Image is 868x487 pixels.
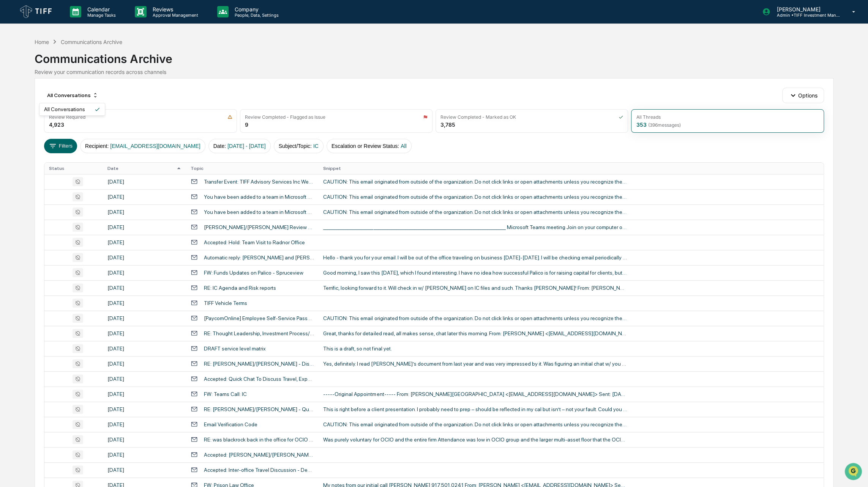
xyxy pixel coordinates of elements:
[440,114,516,120] div: Review Completed - Marked as OK
[107,300,181,306] div: [DATE]
[44,163,103,174] th: Status
[107,270,181,276] div: [DATE]
[204,391,247,397] div: FW: Teams Call: IC
[770,13,841,18] p: Admin • TIFF Investment Management
[323,209,627,215] div: CAUTION: This email originated from outside of the organization. Do not click links or open attac...
[8,111,14,117] div: 🔎
[323,406,627,412] div: This is right before a client presentation. I probably need to prep – should be reflected in my c...
[274,139,324,153] button: Subject/Topic:IC
[204,437,314,443] div: RE: was blackrock back in the office for OCIO group?
[648,122,680,128] span: ( 396 messages)
[204,209,314,215] div: You have been added to a team in Microsoft Teams
[323,285,627,291] div: Terrific, looking forward to it. Will check in w/ [PERSON_NAME] on IC files and such. Thanks [PER...
[103,163,186,174] th: Date
[208,139,271,153] button: Date:[DATE] - [DATE]
[107,346,181,352] div: [DATE]
[323,254,627,261] div: Hello - thank you for your email. I will be out of the office traveling on business [DATE]-[DATE]...
[147,6,202,13] p: Reviews
[5,107,51,121] a: 🔎Data Lookup
[844,462,864,482] iframe: Open customer support
[204,179,314,185] div: Transfer Event: TIFF Advisory Services Inc Weekly Meeting
[204,346,266,352] div: DRAFT service level matrix
[323,346,627,352] div: This is a draft, so not final yet.
[52,93,97,106] a: 🗄️Attestations
[80,139,205,153] button: Recipient:[EMAIL_ADDRESS][DOMAIN_NAME]
[229,13,282,18] p: People, Data, Settings
[245,121,248,128] div: 9
[770,6,841,13] p: [PERSON_NAME]
[313,143,319,149] span: IC
[8,16,138,28] p: How can we help?
[227,143,266,149] span: [DATE] - [DATE]
[245,114,325,120] div: Review Completed - Flagged as Issue
[323,330,627,336] div: Great, thanks for detailed read, all makes sense, chat later this morning. From: [PERSON_NAME] <[...
[423,115,428,119] img: icon
[204,361,314,367] div: RE: [PERSON_NAME]/[PERSON_NAME] - Discuss TIFF IC
[44,139,77,153] button: Filters
[44,106,85,112] div: All Conversations
[81,13,120,18] p: Manage Tasks
[107,391,181,397] div: [DATE]
[107,437,181,443] div: [DATE]
[107,376,181,382] div: [DATE]
[319,163,823,174] th: Snippet
[8,96,14,102] div: 🖐️
[204,421,257,427] div: Email Verification Code
[110,143,200,149] span: [EMAIL_ADDRESS][DOMAIN_NAME]
[323,179,627,185] div: CAUTION: This email originated from outside of the organization. Do not click links or open attac...
[107,330,181,336] div: [DATE]
[129,60,138,69] button: Start new chat
[107,209,181,215] div: [DATE]
[323,421,627,427] div: CAUTION: This email originated from outside of the organization. Do not click links or open attac...
[186,163,319,174] th: Topic
[63,96,94,103] span: Attestations
[107,224,181,230] div: [DATE]
[35,39,49,45] div: Home
[204,254,314,261] div: Automatic reply: [PERSON_NAME] and [PERSON_NAME] touch base
[54,128,92,134] a: Powered byPylon
[204,467,314,473] div: Accepted: Inter-office Travel Discussion - Development/Member Strategy
[323,224,627,230] div: ________________________________________________________________________________ Microsoft Teams ...
[49,114,85,120] div: Review Required
[636,114,660,120] div: All Threads
[107,467,181,473] div: [DATE]
[107,361,181,367] div: [DATE]
[61,39,122,45] div: Communications Archive
[327,139,412,153] button: Escalation or Review Status:All
[26,66,96,72] div: We're available if you need us!
[204,315,314,321] div: [PaycomOnline] Employee Self-Service Password Change
[147,13,202,18] p: Approval Management
[323,391,627,397] div: -----Original Appointment----- From: [PERSON_NAME][GEOGRAPHIC_DATA] <[EMAIL_ADDRESS][DOMAIN_NAME]...
[323,270,627,276] div: Good morning, I saw this [DATE], which I found interesting. I have no idea how successful Palico ...
[229,6,282,13] p: Company
[440,121,455,128] div: 3,785
[76,129,92,134] span: Pylon
[401,143,407,149] span: All
[8,58,21,72] img: 1746055101610-c473b297-6a78-478c-a979-82029cc54cd1
[636,121,680,128] div: 353
[107,452,181,458] div: [DATE]
[107,179,181,185] div: [DATE]
[107,239,181,245] div: [DATE]
[204,194,314,200] div: You have been added to a team in Microsoft Teams
[107,421,181,427] div: [DATE]
[204,239,305,245] div: Accepted: Hold: Team Visit to Radnor Office
[323,194,627,200] div: CAUTION: This email originated from outside of the organization. Do not click links or open attac...
[204,406,314,412] div: RE: [PERSON_NAME]/[PERSON_NAME] - Quick Chat on BlackRock's Tactical Process Sources of Value/Edge
[204,330,314,336] div: RE: Thought Leadership, Investment Process/IC, etc.
[204,452,314,458] div: Accepted: [PERSON_NAME]/[PERSON_NAME] - Chat on Fee Exhibit for Slide Library
[323,361,627,367] div: Yes, definitely. I read [PERSON_NAME]’s document from last year and was very impressed by it. Was...
[107,254,181,261] div: [DATE]
[107,406,181,412] div: [DATE]
[15,110,48,118] span: Data Lookup
[204,270,303,276] div: FW: Funds Updates on Palico - Spruceview
[35,69,833,75] div: Review your communication records across channels
[204,285,276,291] div: RE: IC Agenda and Risk reports
[18,3,55,20] img: logo
[323,437,627,443] div: Was purely voluntary for OCIO and the entire firm Attendance was low in OCIO group and the larger...
[44,89,101,101] div: All Conversations
[323,315,627,321] div: CAUTION: This email originated from outside of the organization. Do not click links or open attac...
[107,194,181,200] div: [DATE]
